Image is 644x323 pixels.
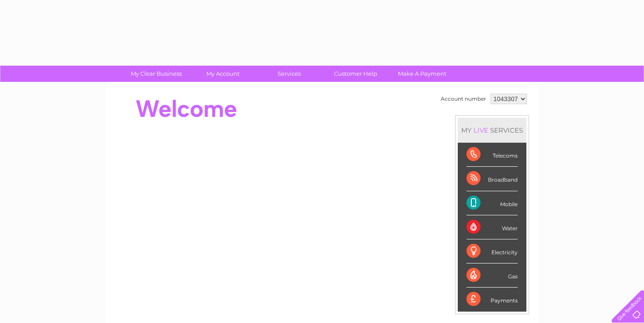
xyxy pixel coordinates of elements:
a: My Account [187,66,259,82]
div: Broadband [466,167,518,191]
div: Payments [466,288,518,311]
a: My Clear Business [120,66,192,82]
div: Gas [466,263,518,288]
div: LIVE [472,126,490,134]
a: Customer Help [320,66,392,82]
div: MY SERVICES [458,118,526,143]
a: Services [253,66,325,82]
a: Make A Payment [386,66,458,82]
td: Account number [439,91,488,106]
div: Telecoms [466,143,518,167]
div: Electricity [466,239,518,263]
div: Mobile [466,191,518,215]
div: Water [466,215,518,239]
